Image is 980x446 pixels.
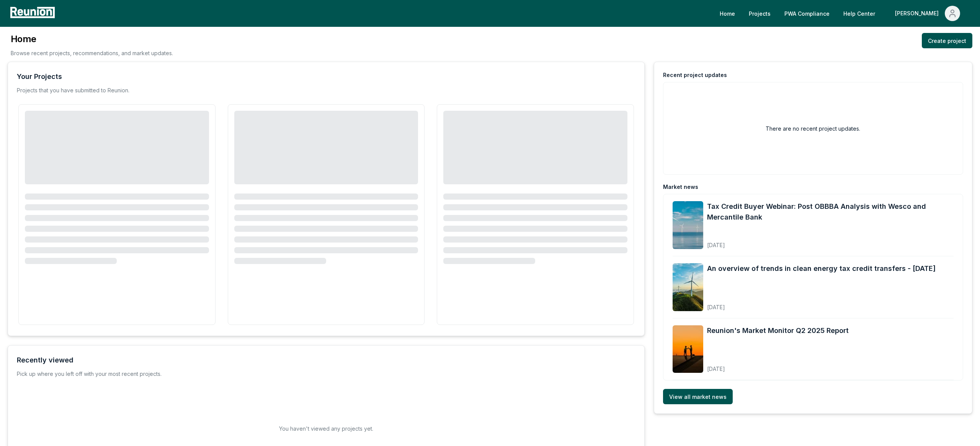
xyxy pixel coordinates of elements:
h2: You haven't viewed any projects yet. [279,425,373,433]
a: Home [714,6,741,21]
a: Help Center [837,6,881,21]
div: Recent project updates [663,71,727,79]
a: Create project [922,33,972,48]
button: [PERSON_NAME] [889,6,966,21]
a: Projects [743,6,777,21]
nav: Main [714,6,972,21]
div: [DATE] [707,236,954,249]
div: Your Projects [17,71,62,82]
div: Market news [663,183,698,191]
a: An overview of trends in clean energy tax credit transfers - [DATE] [707,263,936,274]
div: [DATE] [707,298,936,311]
a: Reunion's Market Monitor Q2 2025 Report [707,325,849,336]
h3: Home [11,33,173,45]
img: Reunion's Market Monitor Q2 2025 Report [673,325,703,373]
div: Pick up where you left off with your most recent projects. [17,370,162,378]
div: [DATE] [707,359,849,373]
p: Browse recent projects, recommendations, and market updates. [11,49,173,57]
a: PWA Compliance [778,6,836,21]
p: Projects that you have submitted to Reunion. [17,87,129,94]
h2: There are no recent project updates. [766,125,860,133]
div: Recently viewed [17,355,73,366]
div: [PERSON_NAME] [895,6,942,21]
img: An overview of trends in clean energy tax credit transfers - August 2025 [673,263,703,311]
a: View all market news [663,389,733,404]
img: Tax Credit Buyer Webinar: Post OBBBA Analysis with Wesco and Mercantile Bank [673,201,703,249]
a: Tax Credit Buyer Webinar: Post OBBBA Analysis with Wesco and Mercantile Bank [707,201,954,223]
